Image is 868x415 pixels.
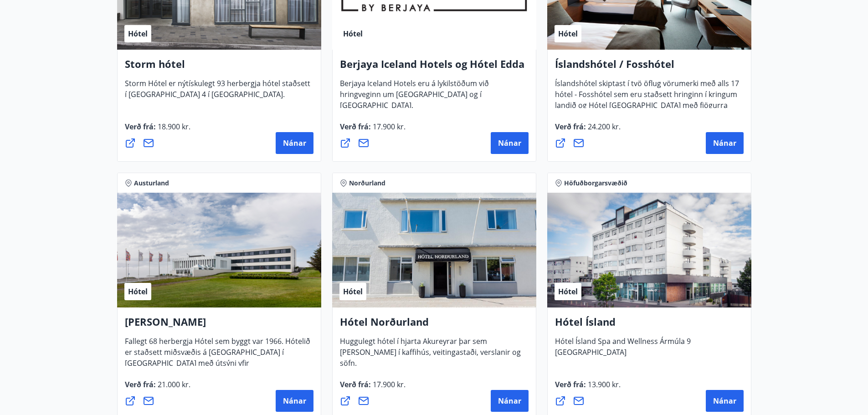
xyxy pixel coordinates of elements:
h4: Íslandshótel / Fosshótel [555,57,744,78]
span: Fallegt 68 herbergja Hótel sem byggt var 1966. Hótelið er staðsett miðsvæðis á [GEOGRAPHIC_DATA] ... [125,336,310,386]
h4: Hótel Ísland [555,315,744,336]
span: Nánar [713,396,736,406]
span: Höfuðborgarsvæðið [564,179,627,188]
span: Storm Hótel er nýtískulegt 93 herbergja hótel staðsett í [GEOGRAPHIC_DATA] 4 í [GEOGRAPHIC_DATA]. [125,78,310,107]
span: Nánar [713,138,736,148]
span: Nánar [498,396,521,406]
span: Verð frá : [555,122,621,139]
span: Hótel [128,29,148,39]
h4: Hótel Norðurland [340,315,529,336]
span: Berjaya Iceland Hotels eru á lykilstöðum við hringveginn um [GEOGRAPHIC_DATA] og í [GEOGRAPHIC_DA... [340,78,489,118]
span: Hótel [558,287,578,297]
h4: [PERSON_NAME] [125,315,313,336]
span: Huggulegt hótel í hjarta Akureyrar þar sem [PERSON_NAME] í kaffihús, veitingastaði, verslanir og ... [340,336,521,375]
span: 18.900 kr. [156,122,190,132]
button: Nánar [706,390,744,412]
button: Nánar [706,132,744,154]
span: Verð frá : [555,379,621,397]
span: 17.900 kr. [371,379,406,389]
span: Nánar [283,138,306,148]
span: Verð frá : [125,122,190,139]
span: Hótel [343,287,363,297]
span: 17.900 kr. [371,122,406,132]
span: Verð frá : [340,122,406,139]
button: Nánar [491,132,529,154]
span: Hótel [128,287,148,297]
button: Nánar [276,390,313,412]
span: Verð frá : [125,379,190,397]
span: Norðurland [349,179,385,188]
span: 13.900 kr. [586,379,621,389]
span: Hótel [558,29,578,39]
span: 21.000 kr. [156,379,190,389]
span: Nánar [498,138,521,148]
h4: Berjaya Iceland Hotels og Hótel Edda [340,57,529,78]
span: Hótel [343,29,363,39]
span: 24.200 kr. [586,122,621,132]
span: Austurland [134,179,169,188]
span: Hótel Ísland Spa and Wellness Ármúla 9 [GEOGRAPHIC_DATA] [555,336,691,364]
button: Nánar [491,390,529,412]
button: Nánar [276,132,313,154]
span: Íslandshótel skiptast í tvö öflug vörumerki með alls 17 hótel - Fosshótel sem eru staðsett hringi... [555,78,739,128]
span: Verð frá : [340,379,406,397]
h4: Storm hótel [125,57,313,78]
span: Nánar [283,396,306,406]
